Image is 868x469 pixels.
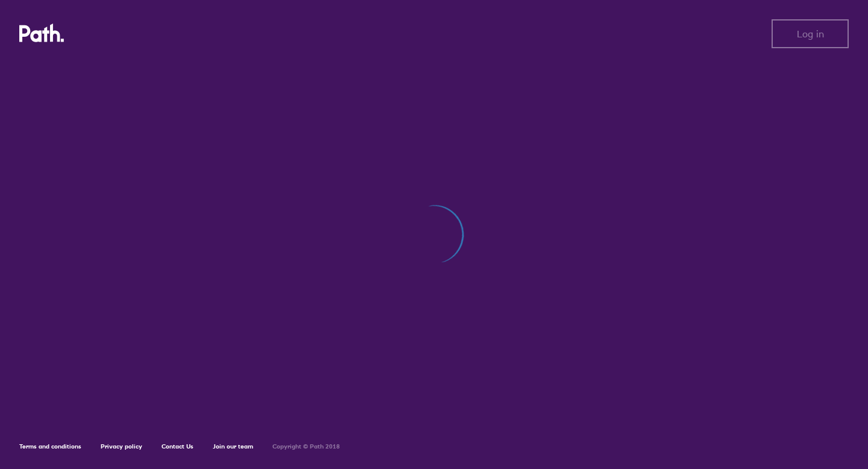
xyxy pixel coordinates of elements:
[272,443,340,450] h6: Copyright © Path 2018
[213,442,253,450] a: Join our team
[19,442,81,450] a: Terms and conditions
[162,442,193,450] a: Contact Us
[797,28,824,39] span: Log in
[101,442,142,450] a: Privacy policy
[772,19,849,48] button: Log in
